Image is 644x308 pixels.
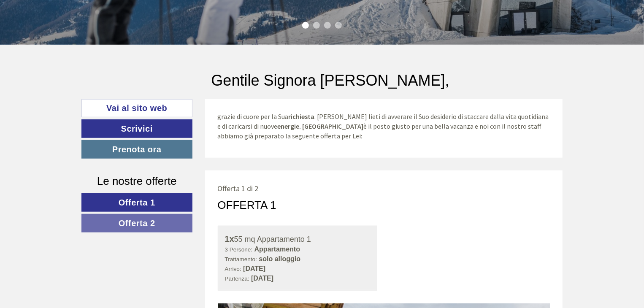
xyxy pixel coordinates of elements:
b: 1x [225,234,234,243]
strong: richiesta [289,112,315,121]
span: Offerta 1 di 2 [218,184,259,193]
a: Scrivici [81,119,192,138]
small: Partenza: [225,276,249,282]
span: grazie di cuore per la Sua . [PERSON_NAME] lieti di avverare il Suo desiderio di staccare dalla v... [218,112,549,140]
div: Offerta 1 [218,197,276,213]
span: Offerta 1 [119,198,155,207]
a: Prenota ora [81,140,192,159]
b: Appartamento [254,246,300,253]
a: Vai al sito web [81,99,192,117]
span: Offerta 2 [119,219,155,228]
strong: energie. [GEOGRAPHIC_DATA] [278,122,364,130]
b: solo alloggio [259,255,301,262]
small: Arrivo: [225,266,241,272]
div: 55 mq Appartamento 1 [225,233,371,245]
div: Le nostre offerte [81,173,192,189]
b: [DATE] [243,265,265,272]
small: 3 Persone: [225,246,253,253]
small: Trattamento: [225,256,257,262]
b: [DATE] [251,275,273,282]
h1: Gentile Signora [PERSON_NAME], [211,72,449,89]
